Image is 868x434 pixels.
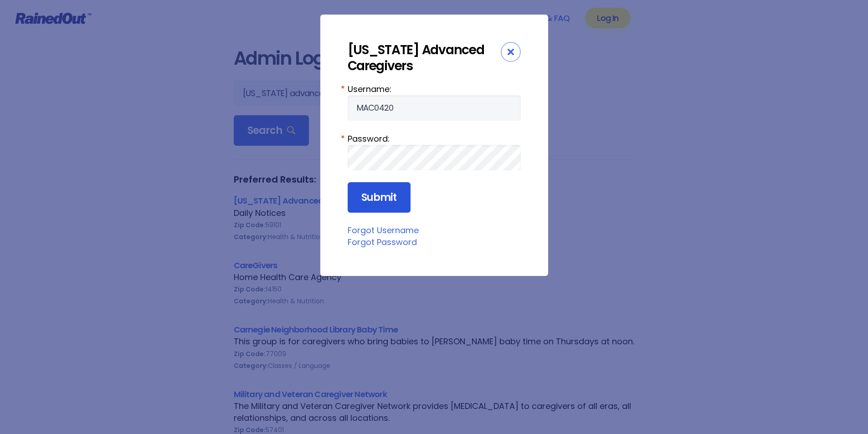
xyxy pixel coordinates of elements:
a: Forgot Username [348,225,419,236]
input: Submit [348,182,411,213]
div: [US_STATE] Advanced Caregivers [348,42,501,74]
a: Forgot Password [348,236,417,248]
label: Password: [348,133,521,145]
div: Close [501,42,521,62]
label: Username: [348,83,521,95]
